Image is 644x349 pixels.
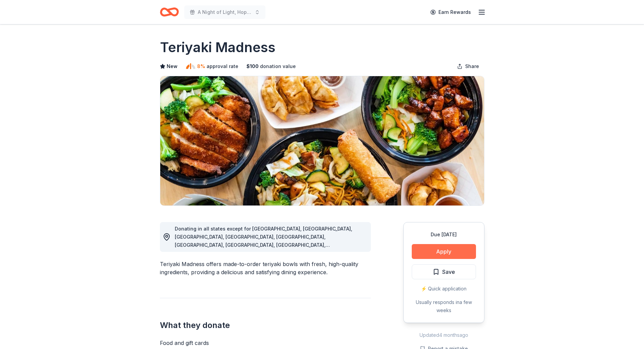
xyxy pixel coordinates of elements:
[160,38,276,57] h1: Teriyaki Madness
[412,231,476,239] div: Due [DATE]
[452,60,484,73] button: Share
[198,8,252,16] span: A Night of Light, Hope, and Legacy Gala 2026
[197,62,205,70] span: 8%
[246,62,259,70] span: $ 100
[442,267,455,276] span: Save
[160,76,484,205] img: Image for Teriyaki Madness
[160,260,371,276] div: Teriyaki Madness offers made-to-order teriyaki bowls with fresh, high-quality ingredients, provid...
[260,62,296,70] span: donation value
[160,339,371,347] div: Food and gift cards
[160,320,371,331] h2: What they donate
[412,298,476,314] div: Usually responds in a few weeks
[207,62,238,70] span: approval rate
[412,285,476,293] div: ⚡️ Quick application
[403,331,484,339] div: Updated 4 months ago
[160,4,179,20] a: Home
[412,244,476,259] button: Apply
[175,226,352,264] span: Donating in all states except for [GEOGRAPHIC_DATA], [GEOGRAPHIC_DATA], [GEOGRAPHIC_DATA], [GEOGR...
[465,62,479,70] span: Share
[184,5,265,19] button: A Night of Light, Hope, and Legacy Gala 2026
[426,6,475,18] a: Earn Rewards
[167,62,177,70] span: New
[412,264,476,279] button: Save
